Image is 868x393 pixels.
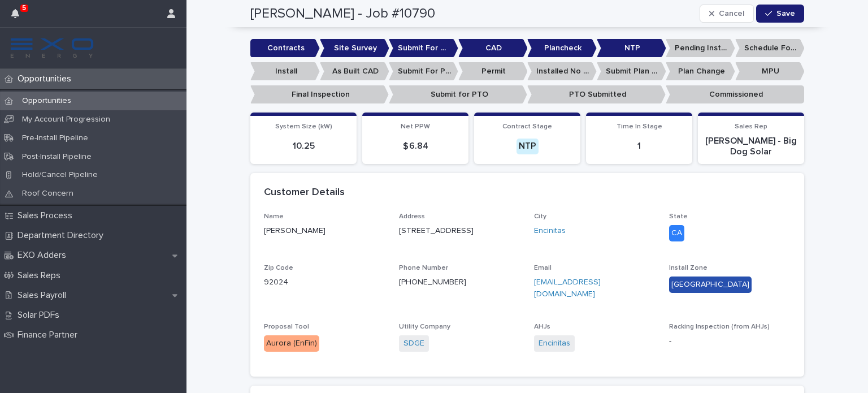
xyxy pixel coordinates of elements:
p: 92024 [264,277,385,288]
a: SDGE [403,338,424,349]
span: Cancel [719,10,744,18]
span: Net PPW [401,123,430,130]
p: - [669,335,791,347]
p: Final Inspection [250,85,389,104]
div: Aurora (EnFin) [264,335,319,352]
p: 5 [22,4,26,12]
p: Plancheck [527,39,597,58]
p: Plan Change [666,62,735,81]
p: Permit [458,62,528,81]
p: Solar PDFs [13,310,68,321]
span: Phone Number [399,265,448,271]
span: System Size (kW) [275,123,332,130]
p: Contracts [250,39,320,58]
p: Pending Install Task [666,39,735,58]
p: Post-Install Pipeline [13,152,101,162]
p: 1 [593,141,685,152]
p: Roof Concern [13,189,83,198]
button: Save [756,5,804,23]
p: Site Survey [320,39,389,58]
p: Pre-Install Pipeline [13,133,97,143]
a: [EMAIL_ADDRESS][DOMAIN_NAME] [534,278,601,298]
p: My Account Progression [13,115,119,124]
p: Installed No Permit [527,62,597,81]
span: Utility Company [399,323,450,330]
p: Finance Partner [13,330,86,340]
span: State [669,213,688,220]
p: Schedule For Install [735,39,805,58]
p: Department Directory [13,230,112,241]
p: Sales Process [13,210,81,221]
span: Install Zone [669,265,708,271]
p: [STREET_ADDRESS] [399,225,474,237]
div: NTP [517,139,539,154]
div: [GEOGRAPHIC_DATA] [669,277,752,293]
p: Install [250,62,320,81]
p: Commissioned [666,85,804,104]
span: Sales Rep [735,123,767,130]
span: Time In Stage [617,123,662,130]
p: Sales Payroll [13,290,75,301]
span: Contract Stage [502,123,552,130]
a: Encinitas [534,225,566,237]
p: Submit For Permit [389,62,458,81]
p: Sales Reps [13,270,70,281]
div: 5 [11,7,26,27]
p: $ 6.84 [369,141,462,152]
p: NTP [597,39,666,58]
p: CAD [458,39,528,58]
p: PTO Submitted [527,85,666,104]
div: CA [669,225,684,241]
p: Submit for PTO [389,85,527,104]
p: Hold/Cancel Pipeline [13,170,107,180]
a: Encinitas [539,338,570,349]
img: FKS5r6ZBThi8E5hshIGi [9,37,95,59]
span: Address [399,213,425,220]
p: [PERSON_NAME] [264,225,385,237]
p: 10.25 [257,141,350,152]
a: [PHONE_NUMBER] [399,278,466,286]
p: Opportunities [13,74,80,84]
p: EXO Adders [13,250,75,261]
p: Submit Plan Change [597,62,666,81]
span: Racking Inspection (from AHJs) [669,323,770,330]
button: Cancel [700,5,754,23]
p: Opportunities [13,96,80,106]
p: As Built CAD [320,62,389,81]
span: Proposal Tool [264,323,309,330]
p: [PERSON_NAME] - Big Dog Solar [705,136,797,157]
p: MPU [735,62,805,81]
span: City [534,213,546,220]
h2: [PERSON_NAME] - Job #10790 [250,6,435,22]
span: Zip Code [264,265,293,271]
h2: Customer Details [264,187,345,199]
span: Email [534,265,552,271]
span: Save [776,10,795,18]
span: Name [264,213,284,220]
p: Submit For CAD [389,39,458,58]
span: AHJs [534,323,550,330]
